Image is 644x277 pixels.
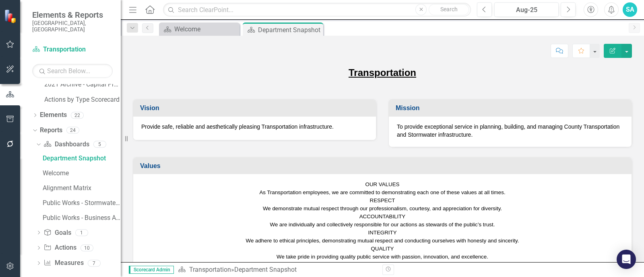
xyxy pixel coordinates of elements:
a: Reports [40,126,62,135]
p: To provide exceptional service in planning, building, and managing County Transportation and Stor... [397,123,623,139]
button: Search [429,4,469,15]
button: Aug-25 [494,2,559,17]
div: Department Snapshot [258,25,321,35]
h3: Values [140,162,627,170]
span: OUR VALUES [365,181,400,187]
div: Public Works - Business Administration Report [43,214,121,222]
a: 2021 Archive - Capital Projects [44,80,121,89]
span: We adhere to ethical principles, demonstrating mutual respect and conducting ourselves with hones... [246,238,519,244]
a: Elements [40,111,67,120]
a: Transportation [32,45,113,54]
div: » [178,265,376,275]
div: Open Intercom Messenger [617,250,636,269]
span: Scorecard Admin [129,266,174,274]
small: [GEOGRAPHIC_DATA], [GEOGRAPHIC_DATA] [32,20,113,33]
span: ACCOUNTABILITY [359,213,406,220]
input: Search ClearPoint... [163,3,471,17]
div: Welcome [43,170,121,177]
span: Search [440,6,458,12]
a: Actions [43,243,76,252]
div: Alignment Matrix [43,185,121,192]
span: As Transportation employees, we are committed to demonstrating each one of these values at all ti... [259,189,505,195]
span: INTEGRITY [368,230,396,236]
span: RESPECT [370,197,395,203]
a: Welcome [161,24,237,34]
a: Measures [43,259,83,268]
div: 7 [88,260,101,267]
a: Alignment Matrix [41,182,121,195]
div: 5 [93,141,106,148]
div: 1 [75,229,88,236]
span: QUALITY [371,246,394,252]
div: 24 [66,127,79,134]
div: Public Works - Stormwater - SEUAC Report [43,199,121,207]
a: Welcome [41,167,121,180]
h3: Vision [140,105,372,112]
img: ClearPoint Strategy [4,9,18,23]
a: Public Works - Stormwater - SEUAC Report [41,197,121,209]
p: Provide safe, reliable and aesthetically pleasing Transportation infrastructure. [141,123,368,131]
div: 22 [71,112,84,119]
span: Elements & Reports [32,10,113,20]
div: Welcome [174,24,237,34]
h3: Mission [396,105,627,112]
div: 10 [80,244,93,251]
span: We demonstrate mutual respect through our professionalism, courtesy, and appreciation for diversity. [263,205,502,211]
span: TEAMWORK [367,262,398,268]
u: Transportation [349,67,416,78]
a: Actions by Type Scorecard [44,95,121,105]
input: Search Below... [32,64,113,78]
span: We take pride in providing quality public service with passion, innovation, and excellence. [277,254,488,260]
button: SA [623,2,637,17]
a: Department Snapshot [41,152,121,165]
a: Public Works - Business Administration Report [41,211,121,224]
span: We are individually and collectively responsible for our actions as stewards of the public’s trust. [270,222,495,228]
div: Department Snapshot [234,266,297,273]
a: Goals [43,228,71,238]
div: Department Snapshot [43,155,121,162]
a: Transportation [189,266,231,273]
a: Dashboards [43,140,89,149]
div: Aug-25 [497,5,556,15]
